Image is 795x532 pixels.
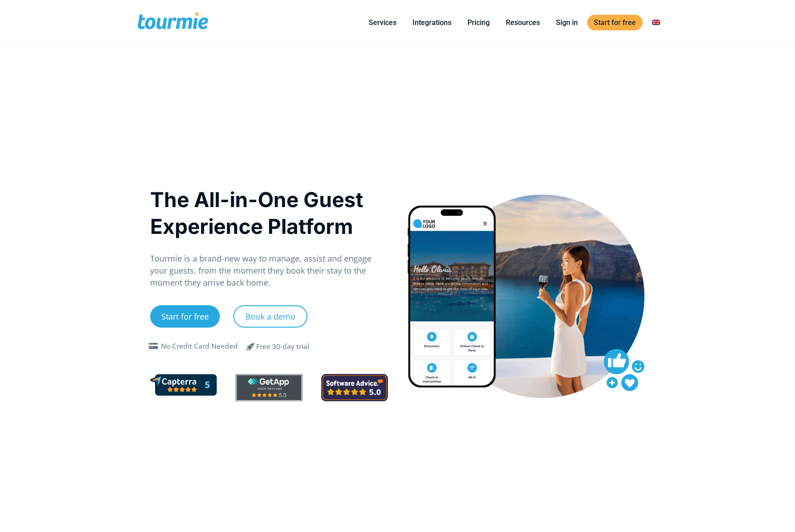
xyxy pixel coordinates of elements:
a: Book a demo [233,305,307,328]
a: Services [362,17,403,28]
a: Integrations [406,17,458,28]
a: Start for free [150,305,220,328]
a: Start for free [587,15,643,30]
a: Resources [499,17,547,28]
span:  [240,341,261,352]
div: No Credit Card Needed [161,341,238,352]
span:  [147,343,161,350]
a: Pricing [461,17,496,28]
div: Free 30-day trial [256,341,309,352]
p: Tourmie is a brand-new way to manage, assist and engage your guests, from the moment they book th... [150,253,388,289]
a: Sign in [549,17,585,28]
h1: The All-in-One Guest Experience Platform [150,186,388,240]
